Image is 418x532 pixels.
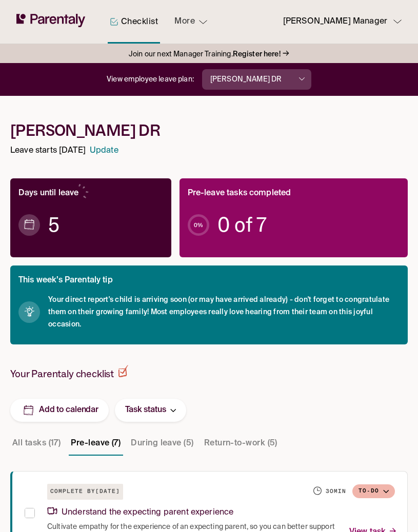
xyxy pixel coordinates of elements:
span: Join our next Manager Training. [129,48,281,62]
p: Add to calendar [39,405,98,416]
button: Add to calendar [10,399,109,422]
button: [PERSON_NAME] DR [202,69,311,90]
button: To-do [352,484,395,498]
button: During leave (5) [129,431,195,456]
button: Pre-leave (7) [69,431,123,456]
p: → [283,47,289,62]
p: Pre-leave tasks completed [188,187,291,200]
button: Return-to-work (5) [202,431,280,456]
p: [PERSON_NAME] DR [210,74,282,85]
h1: [PERSON_NAME] DR [10,121,408,140]
span: 5 [48,220,59,230]
a: Join our next Manager Training.Register here!→ [129,48,289,62]
p: This week’s Parentaly tip [18,274,113,288]
div: Task stage tabs [10,431,282,456]
p: View employee leave plan: [107,74,194,85]
p: [PERSON_NAME] Manager [283,15,387,29]
strong: Register here! [233,51,281,58]
span: 0 of 7 [217,220,267,230]
a: Update [90,144,118,158]
p: Days until leave [18,187,78,200]
p: Leave starts [DATE] [10,144,86,158]
p: Task status [125,403,166,417]
h6: Complete by [DATE] [47,484,123,500]
span: Your direct report's child is arriving soon (or may have arrived already) - don't forget to congr... [48,294,400,331]
button: All tasks (17) [10,431,63,456]
p: Understand the expecting parent experience [47,506,233,520]
button: Task status [115,399,186,422]
h6: 30 min [326,487,346,496]
h2: Your Parentaly checklist [10,365,128,380]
